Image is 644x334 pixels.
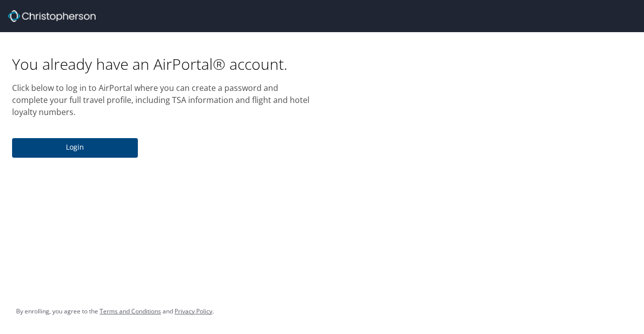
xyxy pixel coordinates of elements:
a: Privacy Policy [175,307,212,315]
p: Click below to log in to AirPortal where you can create a password and complete your full travel ... [12,82,310,118]
a: Terms and Conditions [100,307,161,315]
img: cbt logo [8,10,96,22]
span: Login [20,141,130,154]
h1: You already have an AirPortal® account. [12,54,310,74]
div: By enrolling, you agree to the and . [16,299,214,324]
button: Login [12,138,138,158]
